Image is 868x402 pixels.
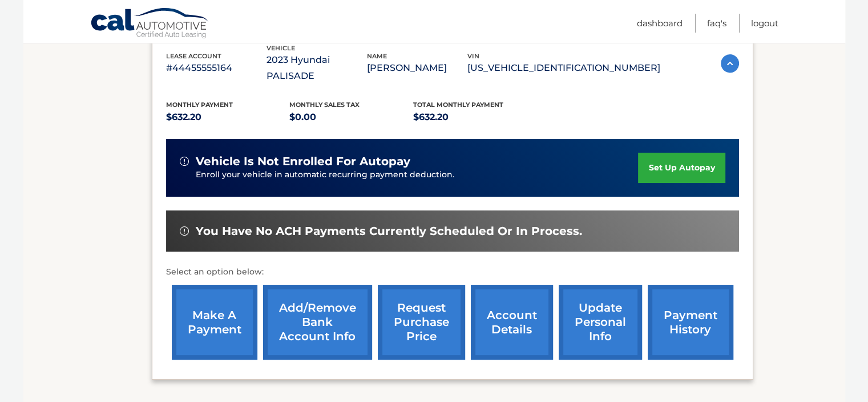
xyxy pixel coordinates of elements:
[289,109,413,125] p: $0.00
[467,60,660,76] p: [US_VEHICLE_IDENTIFICATION_NUMBER]
[267,44,295,52] span: vehicle
[166,109,290,125] p: $632.20
[196,224,582,238] span: You have no ACH payments currently scheduled or in process.
[180,226,189,236] img: alert-white.svg
[637,14,683,33] a: Dashboard
[467,52,479,60] span: vin
[751,14,778,33] a: Logout
[378,285,465,360] a: request purchase price
[196,169,639,181] p: Enroll your vehicle in automatic recurring payment deduction.
[559,285,642,360] a: update personal info
[413,101,503,109] span: Total Monthly Payment
[638,153,725,183] a: set up autopay
[367,60,467,76] p: [PERSON_NAME]
[413,109,537,125] p: $632.20
[90,7,210,41] a: Cal Automotive
[289,101,360,109] span: Monthly sales Tax
[721,54,739,73] img: accordion-active.svg
[166,265,739,279] p: Select an option below:
[263,285,372,360] a: Add/Remove bank account info
[196,154,410,169] span: vehicle is not enrolled for autopay
[166,60,267,76] p: #44455555164
[166,101,233,109] span: Monthly Payment
[267,52,367,84] p: 2023 Hyundai PALISADE
[180,157,189,166] img: alert-white.svg
[166,52,221,60] span: lease account
[648,285,733,360] a: payment history
[707,14,726,33] a: FAQ's
[471,285,553,360] a: account details
[367,52,387,60] span: name
[172,285,257,360] a: make a payment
